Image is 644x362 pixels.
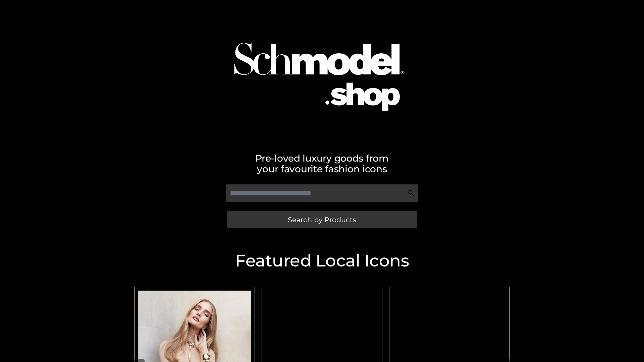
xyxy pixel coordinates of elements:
img: Search Icon [408,190,415,196]
h2: Featured Local Icons​ [131,252,513,269]
h2: Pre-loved luxury goods from your favourite fashion icons [131,153,513,174]
a: Search by Products [227,211,417,228]
span: Search by Products [288,216,356,223]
